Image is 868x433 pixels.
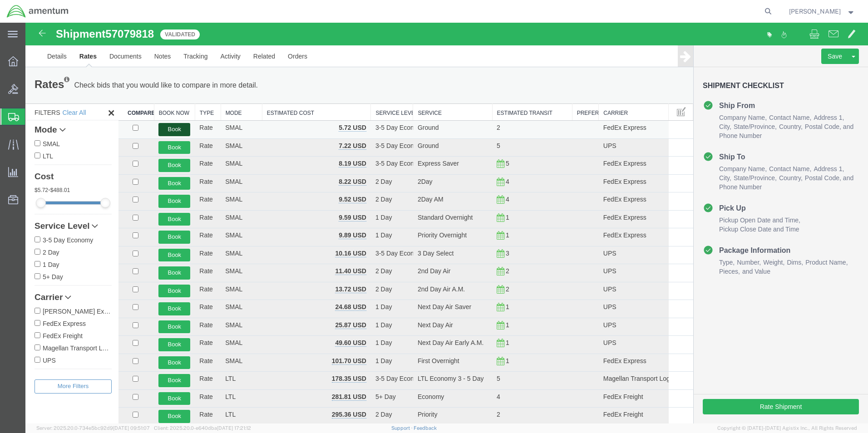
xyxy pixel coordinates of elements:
b: 7.22 USD [313,119,341,127]
td: 1 [467,313,547,331]
td: Rate [169,152,195,170]
span: Marcus McGuire [789,6,841,16]
span: Company Name [694,91,741,98]
td: 2Day AM [388,170,467,188]
td: Rate [169,295,195,313]
td: 2 [467,98,547,116]
td: Rate [169,331,195,349]
h1: Rates [9,54,44,69]
h4: Ship From [677,77,730,88]
button: Filters [9,357,86,371]
button: Book [133,226,165,239]
td: SMAL [195,152,237,170]
td: Next Day Air [388,295,467,313]
input: 3-5 Day Economy [9,214,15,220]
span: Client: 2025.20.0-e640dba [154,425,251,431]
span: Postal Code [779,152,818,159]
td: Ground [388,116,467,134]
td: 2nd Day Air A.M. [388,259,467,277]
button: Save [796,26,823,41]
td: LTL [195,349,237,367]
th: Compare [93,81,128,98]
button: Book [133,280,165,293]
button: Book [133,334,165,347]
input: FedEx Express [9,297,15,303]
button: Book [133,172,165,185]
td: Rate [169,170,195,188]
input: 1 Day [9,238,15,244]
a: Tracking [152,23,188,44]
b: 25.87 USD [310,299,340,306]
a: Activity [189,23,222,44]
span: Address 1 [788,91,819,98]
li: and [779,151,828,160]
td: Rate [169,223,195,241]
td: SMAL [195,116,237,134]
span: Type [694,236,709,243]
span: Server: 2025.20.0-734e5bc92d9 [36,425,150,431]
button: Book [133,190,165,203]
span: Pickup Close Date and Time [694,203,774,210]
td: 4 [467,170,547,188]
span: Contact Name [744,143,786,150]
td: 2nd Day Air [388,241,467,260]
a: Carrier [9,270,86,280]
label: UPS [9,332,86,342]
button: Book [133,244,165,257]
a: Service Level [9,199,86,208]
b: 9.59 USD [313,191,341,198]
td: UPS [573,241,643,260]
span: Phone Number [694,109,736,117]
h4: Package Information [677,222,765,233]
a: Clear All [37,86,61,93]
th: Mode: activate to sort column ascending [195,81,237,98]
img: logo [6,5,69,18]
td: 3-5 Day Economy [345,116,388,134]
td: Next Day Air Saver [388,277,467,295]
td: FedEx Express [573,98,643,116]
iframe: FS Legacy Container [25,23,868,423]
td: SMAL [195,134,237,152]
td: UPS [573,223,643,241]
td: Rate [169,116,195,134]
td: FedEx Express [573,170,643,188]
span: Filters [9,86,35,93]
td: 2 Day [345,241,388,260]
input: UPS [9,334,15,340]
td: SMAL [195,206,237,224]
label: 5+ Day [9,249,86,259]
b: 178.35 USD [306,352,341,359]
button: [PERSON_NAME] [789,6,856,17]
th: Book Now: activate to sort column ascending [128,81,169,98]
td: SMAL [195,170,237,188]
span: Product Name [780,236,822,243]
div: - [9,145,86,192]
td: 3 [467,223,547,241]
span: [DATE] 09:51:07 [113,425,150,431]
b: 13.72 USD [310,263,340,270]
td: Rate [169,277,195,295]
td: UPS [573,313,643,331]
td: Rate [169,367,195,385]
td: 3-5 Day Economy [345,134,388,152]
input: LTL [9,130,15,136]
th: Service: activate to sort column ascending [388,81,467,98]
td: 2 [467,385,547,403]
td: FedEx Express [573,206,643,224]
th: Estimated Cost: activate to sort column ascending [237,81,345,98]
td: 4 [467,367,547,385]
td: 1 Day [345,187,388,206]
td: LTL [195,367,237,385]
td: First Overnight [388,331,467,349]
b: 295.36 USD [306,388,341,395]
td: 2 Day [345,152,388,170]
td: 2 [467,241,547,260]
th: Carrier: activate to sort column ascending [573,81,643,98]
td: 5+ Day [345,367,388,385]
td: 2 Day [345,385,388,403]
b: 11.40 USD [310,245,340,252]
span: Pickup Open Date and Time [694,194,775,201]
b: 281.81 USD [306,370,341,378]
span: Postal Code [779,100,818,108]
